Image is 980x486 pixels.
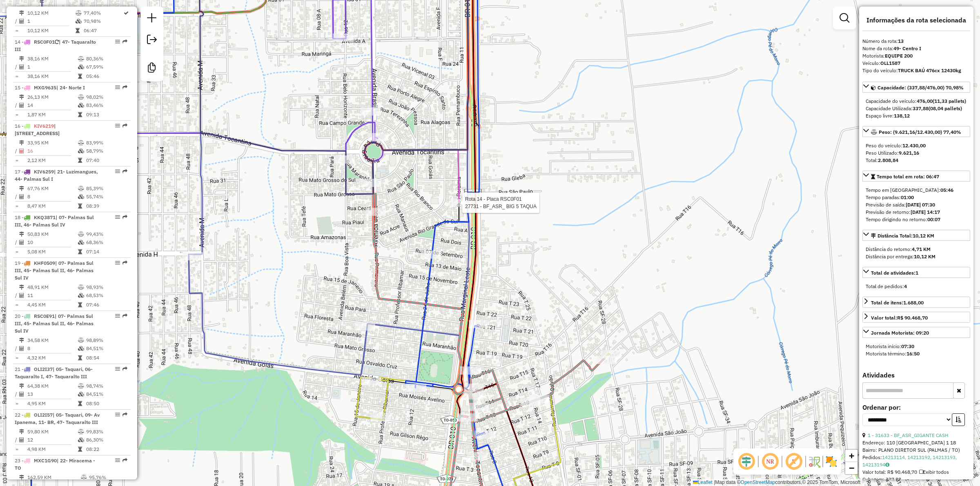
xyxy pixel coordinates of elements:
[78,140,84,145] i: % de utilização do peso
[862,312,970,323] a: Valor total:R$ 90.468,70
[78,95,84,100] i: % de utilização do peso
[784,452,804,471] span: Exibir rótulo
[15,291,19,300] td: /
[919,469,949,475] span: Exibir todos
[898,38,904,44] strong: 13
[866,186,967,194] div: Tempo em [GEOGRAPHIC_DATA]:
[15,344,19,353] td: /
[34,366,53,372] span: OLI2I37
[866,209,967,216] div: Previsão de retorno:
[76,19,82,24] i: % de utilização da cubagem
[83,9,123,17] td: 77,40%
[897,315,928,321] strong: R$ 90.468,70
[19,149,24,153] i: Total de Atividades
[15,156,19,164] td: =
[15,72,19,80] td: =
[19,186,24,191] i: Distância Total
[15,260,94,281] span: | 07- Palmas Sul III, 45- Palmas Sul II, 46- Palmas Sul IV
[693,479,713,485] a: Leaflet
[862,52,970,60] div: Motorista:
[27,354,78,362] td: 4,32 KM
[914,253,935,260] strong: 10,12 KM
[862,67,970,74] div: Tipo do veículo:
[862,139,970,167] div: Peso: (9.621,16/12.430,00) 77,40%
[893,45,921,51] strong: 49- Centro I
[15,84,85,91] span: 15 -
[913,105,929,111] strong: 337,88
[866,343,967,350] div: Motorista início:
[862,297,970,308] a: Total de itens:1.688,00
[34,260,55,266] span: KHF0509
[862,183,970,226] div: Tempo total em rota: 06:47
[122,412,127,417] em: Rota exportada
[86,156,127,164] td: 07:40
[885,462,889,467] i: Observações
[81,475,87,480] i: % de utilização do peso
[27,93,78,101] td: 26,13 KM
[15,101,19,109] td: /
[78,186,84,191] i: % de utilização do peso
[86,344,127,353] td: 84,51%
[903,300,924,306] strong: 1.688,00
[19,103,24,108] i: Total de Atividades
[885,53,913,59] strong: EQUIPE 200
[862,280,970,293] div: Total de atividades:1
[122,260,127,265] em: Rota exportada
[78,194,84,199] i: % de utilização da cubagem
[115,458,120,463] em: Opções
[86,139,127,147] td: 83,99%
[866,98,967,105] div: Capacidade do veículo:
[27,301,78,309] td: 4,45 KM
[27,27,75,35] td: 10,12 KM
[15,412,100,425] span: 22 -
[862,439,970,446] div: Endereço: 110 [GEOGRAPHIC_DATA] 1 18
[15,354,19,362] td: =
[86,336,127,344] td: 98,89%
[862,468,970,476] div: Valor total: R$ 90.468,70
[27,399,78,408] td: 4,95 KM
[845,450,857,462] a: Zoom in
[19,384,24,388] i: Distância Total
[86,390,127,398] td: 84,51%
[15,390,19,398] td: /
[78,112,82,117] i: Tempo total em rota
[15,39,96,52] span: 14 -
[862,230,970,241] a: Distância Total:10,12 KM
[917,98,933,104] strong: 476,00
[27,473,80,482] td: 162,59 KM
[34,39,55,45] span: RSC0F01
[34,123,54,129] span: KIV6219
[86,101,127,109] td: 83,46%
[15,457,95,471] span: 23 -
[19,285,24,290] i: Distância Total
[691,479,862,486] div: Map data © contributors,© 2025 TomTom, Microsoft
[27,436,78,444] td: 12
[899,150,919,156] strong: 9.621,16
[122,458,127,463] em: Rota exportada
[78,346,84,351] i: % de utilização da cubagem
[19,140,24,145] i: Distância Total
[115,215,120,220] em: Opções
[871,232,934,240] div: Distância Total:
[871,270,918,276] span: Total de atividades:
[144,60,160,78] a: Criar modelo
[862,171,970,182] a: Tempo total em rota: 06:47
[808,455,821,468] img: Fluxo de ruas
[34,313,55,319] span: RSC0E91
[19,429,24,434] i: Distância Total
[27,344,78,353] td: 8
[906,202,935,208] strong: [DATE] 07:30
[19,240,24,245] i: Total de Atividades
[760,452,780,471] span: Ocultar NR
[15,313,94,334] span: 20 -
[55,40,59,44] i: Veículo já utilizado nesta sessão
[27,382,78,390] td: 64,38 KM
[76,11,82,16] i: % de utilização do peso
[115,39,120,44] em: Opções
[15,214,94,228] span: 18 -
[15,17,19,25] td: /
[78,384,84,388] i: % de utilização do peso
[86,301,127,309] td: 07:46
[912,246,931,252] strong: 4,71 KM
[86,283,127,291] td: 98,93%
